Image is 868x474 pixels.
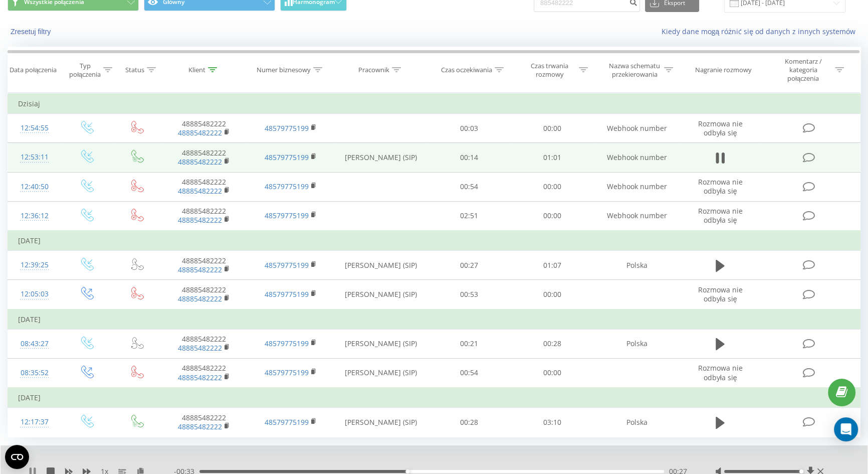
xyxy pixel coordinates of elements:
[774,57,832,83] div: Komentarz / kategoria połączenia
[265,417,309,427] a: 48579775199
[427,172,510,201] td: 00:54
[18,412,51,432] div: 12:17:37
[594,251,681,280] td: Polska
[265,368,309,377] a: 48579775199
[178,215,222,225] a: 48885482222
[427,143,510,172] td: 00:14
[161,251,248,280] td: 48885482222
[18,118,51,138] div: 12:54:55
[8,388,860,408] td: [DATE]
[188,66,205,74] div: Klient
[178,343,222,353] a: 48885482222
[511,143,594,172] td: 01:01
[427,114,510,143] td: 00:03
[511,201,594,231] td: 00:00
[427,280,510,309] td: 00:53
[161,201,248,231] td: 48885482222
[8,309,860,330] td: [DATE]
[594,329,681,358] td: Polska
[178,422,222,431] a: 48885482222
[427,201,510,231] td: 02:51
[265,211,309,220] a: 48579775199
[125,66,144,74] div: Status
[695,66,752,74] div: Nagranie rozmowy
[161,280,248,309] td: 48885482222
[523,62,576,79] div: Czas trwania rozmowy
[441,66,492,74] div: Czas oczekiwania
[18,206,51,226] div: 12:36:12
[427,251,510,280] td: 00:27
[834,417,858,441] div: Open Intercom Messenger
[178,128,222,137] a: 48885482222
[5,445,29,469] button: Open CMP widget
[265,152,309,162] a: 48579775199
[334,329,427,358] td: [PERSON_NAME] (SIP)
[161,172,248,201] td: 48885482222
[178,265,222,274] a: 48885482222
[18,255,51,275] div: 12:39:25
[511,329,594,358] td: 00:28
[178,373,222,382] a: 48885482222
[511,408,594,437] td: 03:10
[18,334,51,354] div: 08:43:27
[698,119,742,137] span: Rozmowa nie odbyła się
[265,123,309,133] a: 48579775199
[594,114,681,143] td: Webhook number
[8,94,860,114] td: Dzisiaj
[178,294,222,303] a: 48885482222
[161,114,248,143] td: 48885482222
[334,143,427,172] td: [PERSON_NAME] (SIP)
[427,358,510,388] td: 00:54
[265,289,309,299] a: 48579775199
[161,358,248,388] td: 48885482222
[799,469,803,473] div: Accessibility label
[511,172,594,201] td: 00:00
[594,201,681,231] td: Webhook number
[18,363,51,383] div: 08:35:52
[511,280,594,309] td: 00:00
[18,177,51,197] div: 12:40:50
[698,206,742,225] span: Rozmowa nie odbyła się
[661,27,860,36] a: Kiedy dane mogą różnić się od danych z innych systemów
[511,114,594,143] td: 00:00
[511,358,594,388] td: 00:00
[257,66,311,74] div: Numer biznesowy
[69,62,101,79] div: Typ połączenia
[405,469,409,473] div: Accessibility label
[334,251,427,280] td: [PERSON_NAME] (SIP)
[10,66,57,74] div: Data połączenia
[594,143,681,172] td: Webhook number
[511,251,594,280] td: 01:07
[334,408,427,437] td: [PERSON_NAME] (SIP)
[698,285,742,303] span: Rozmowa nie odbyła się
[178,186,222,196] a: 48885482222
[265,339,309,348] a: 48579775199
[594,172,681,201] td: Webhook number
[358,66,389,74] div: Pracownik
[8,231,860,251] td: [DATE]
[265,260,309,270] a: 48579775199
[265,182,309,191] a: 48579775199
[698,363,742,382] span: Rozmowa nie odbyła się
[178,157,222,167] a: 48885482222
[608,62,662,79] div: Nazwa schematu przekierowania
[161,143,248,172] td: 48885482222
[8,27,56,36] button: Zresetuj filtry
[427,408,510,437] td: 00:28
[698,177,742,196] span: Rozmowa nie odbyła się
[427,329,510,358] td: 00:21
[18,147,51,167] div: 12:53:11
[161,329,248,358] td: 48885482222
[594,408,681,437] td: Polska
[18,284,51,304] div: 12:05:03
[334,358,427,388] td: [PERSON_NAME] (SIP)
[161,408,248,437] td: 48885482222
[334,280,427,309] td: [PERSON_NAME] (SIP)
